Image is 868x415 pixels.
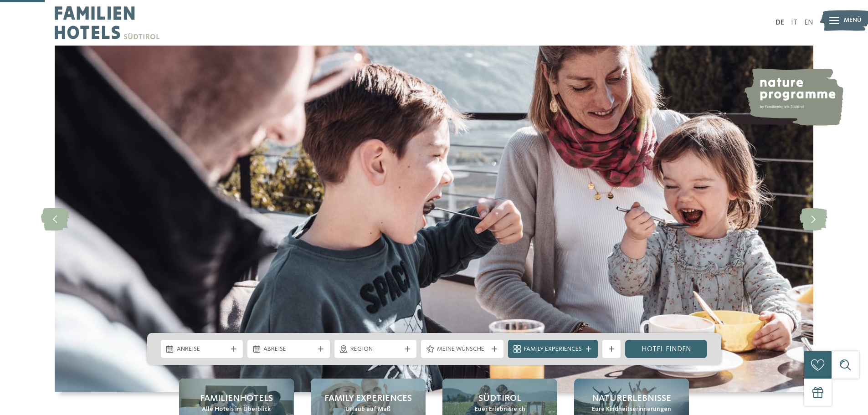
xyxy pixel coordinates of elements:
[625,340,708,358] a: Hotel finden
[475,405,525,414] span: Euer Erlebnisreich
[55,46,813,392] img: Familienhotels Südtirol: The happy family places
[324,392,412,405] span: Family Experiences
[524,345,582,354] span: Family Experiences
[791,19,797,26] a: IT
[776,19,784,26] a: DE
[844,16,862,25] span: Menü
[592,405,671,414] span: Eure Kindheitserinnerungen
[200,392,273,405] span: Familienhotels
[592,392,671,405] span: Naturerlebnisse
[437,345,488,354] span: Meine Wünsche
[350,345,401,354] span: Region
[804,19,813,26] a: EN
[345,405,390,414] span: Urlaub auf Maß
[202,405,271,414] span: Alle Hotels im Überblick
[263,345,314,354] span: Abreise
[177,345,227,354] span: Anreise
[478,392,521,405] span: Südtirol
[743,68,843,126] img: nature programme by Familienhotels Südtirol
